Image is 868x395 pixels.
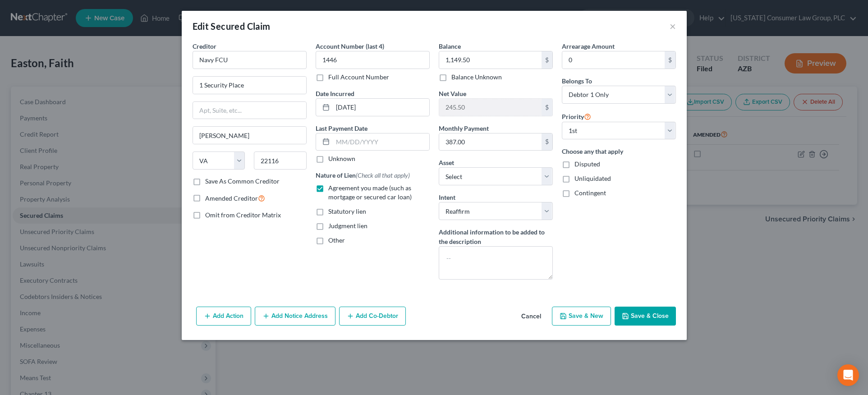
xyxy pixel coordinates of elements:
input: 0.00 [439,99,542,116]
label: Account Number (last 4) [316,41,384,51]
span: Omit from Creditor Matrix [205,211,281,219]
label: Nature of Lien [316,170,410,180]
input: MM/DD/YYYY [333,133,429,151]
span: Amended Creditor [205,194,258,202]
button: Save & New [552,307,611,326]
button: Save & Close [615,307,676,326]
input: 0.00 [562,51,665,69]
input: Enter address... [193,77,306,94]
label: Monthly Payment [439,124,489,133]
button: Add Notice Address [255,307,335,326]
button: Cancel [514,308,548,326]
span: Creditor [193,42,216,50]
button: × [670,21,676,32]
input: Search creditor by name... [193,51,307,69]
label: Net Value [439,89,466,98]
label: Balance Unknown [451,73,502,82]
div: $ [665,51,675,69]
span: Belongs To [562,77,592,85]
label: Last Payment Date [316,124,367,133]
div: $ [542,51,552,69]
label: Save As Common Creditor [205,177,280,186]
label: Full Account Number [328,73,389,82]
label: Intent [439,193,455,202]
span: Other [328,236,345,244]
label: Additional information to be added to the description [439,227,553,246]
div: Open Intercom Messenger [837,364,859,386]
div: $ [542,133,552,151]
input: 0.00 [439,133,542,151]
input: Enter zip... [254,152,307,170]
span: (Check all that apply) [356,171,410,179]
label: Balance [439,41,461,51]
span: Asset [439,159,454,166]
span: Contingent [574,189,606,197]
label: Unknown [328,154,355,163]
input: MM/DD/YYYY [333,99,429,116]
input: 0.00 [439,51,542,69]
input: Enter city... [193,127,306,144]
label: Date Incurred [316,89,354,98]
span: Statutory lien [328,207,366,215]
label: Priority [562,111,591,122]
label: Arrearage Amount [562,41,615,51]
span: Agreement you made (such as mortgage or secured car loan) [328,184,412,201]
input: Apt, Suite, etc... [193,102,306,119]
span: Unliquidated [574,175,611,182]
span: Judgment lien [328,222,367,230]
div: Edit Secured Claim [193,20,271,32]
span: Disputed [574,160,600,168]
label: Choose any that apply [562,147,676,156]
button: Add Co-Debtor [339,307,406,326]
button: Add Action [196,307,251,326]
div: $ [542,99,552,116]
input: XXXX [316,51,430,69]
